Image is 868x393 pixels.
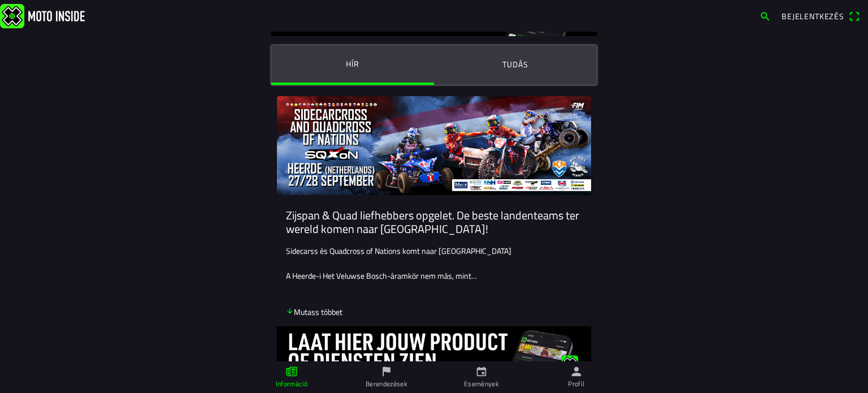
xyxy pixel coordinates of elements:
ion-icon: lefelé mutató nyíl [286,307,294,315]
ion-icon: papír [285,365,298,378]
font: Események [464,378,499,389]
font: Bejelentkezés [782,10,844,22]
a: BejelentkezésQR-kód szkenner [776,6,866,25]
ion-icon: zászló [380,365,393,378]
font: Hír [346,58,359,70]
ion-icon: személy [570,365,583,378]
ion-icon: naptár [475,365,488,378]
font: Sidecarss és Quadcross of Nations komt naar [GEOGRAPHIC_DATA] [286,245,511,257]
font: Információ [276,378,308,389]
font: Zijspan & Quad liefhebbers opgelet. De beste landenteams ter wereld komen naar [GEOGRAPHIC_DATA]! [286,206,579,237]
img: ovdhpoPiYVyyWxH96Op6EavZdUOyIWdtEOENrLni.jpg [277,326,591,385]
a: keresés [754,6,776,25]
img: 64v4Apfhk9kRvyee7tCCbhUWCIhqkwx3UzeRWfBS.jpg [277,96,591,195]
font: Profil [568,378,584,389]
font: Berendezések [366,378,407,389]
font: Tudás [502,58,528,70]
font: Mutass többet [294,306,342,318]
font: A Heerde-i Het Veluwse Bosch-áramkör nem más, mint… [286,270,477,282]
